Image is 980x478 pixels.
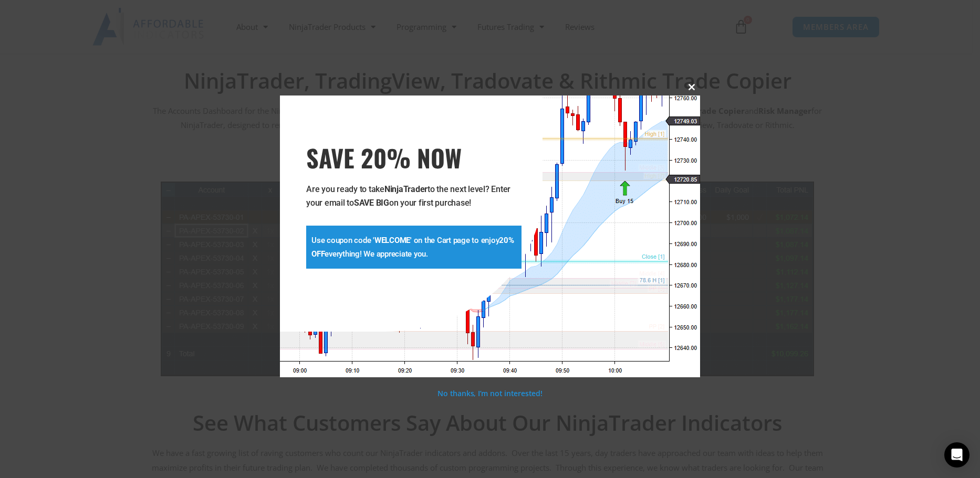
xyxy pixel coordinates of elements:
div: Open Intercom Messenger [944,442,969,468]
strong: WELCOME [374,236,410,245]
p: Use coupon code ' ' on the Cart page to enjoy everything! We appreciate you. [311,233,516,261]
strong: 20% OFF [311,236,514,259]
a: No thanks, I’m not interested! [437,388,542,398]
strong: NinjaTrader [384,184,428,194]
strong: SAVE BIG [354,198,389,208]
p: Are you ready to take to the next level? Enter your email to on your first purchase! [306,183,522,210]
h3: SAVE 20% NOW [306,143,522,172]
